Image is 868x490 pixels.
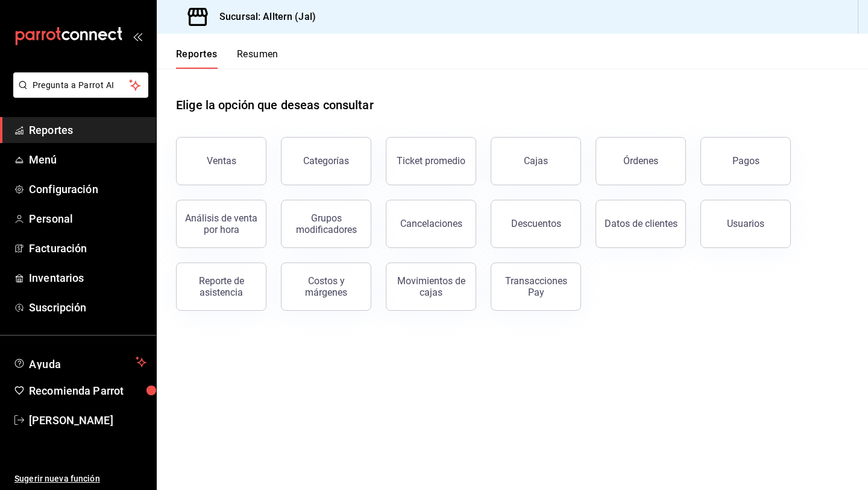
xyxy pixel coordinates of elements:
button: Categorías [281,137,371,185]
button: Descuentos [491,200,581,248]
button: Resumen [237,48,278,69]
a: Pregunta a Parrot AI [8,87,148,100]
div: Datos de clientes [605,218,678,229]
button: Cajas [491,137,581,185]
button: Órdenes [596,137,686,185]
div: navigation tabs [176,48,278,69]
button: Pregunta a Parrot AI [13,72,148,98]
button: open_drawer_menu [133,31,142,41]
button: Reporte de asistencia [176,262,266,311]
div: Categorías [303,155,349,167]
div: Descuentos [511,218,561,229]
span: Facturación [29,240,146,256]
div: Pagos [732,155,759,167]
button: Costos y márgenes [281,262,371,311]
button: Ventas [176,137,266,185]
button: Grupos modificadores [281,200,371,248]
div: Cancelaciones [400,218,462,229]
button: Movimientos de cajas [386,262,476,311]
span: Recomienda Parrot [29,383,146,399]
span: Ayuda [29,355,131,369]
button: Cancelaciones [386,200,476,248]
div: Usuarios [727,218,764,229]
span: Reportes [29,122,146,138]
div: Grupos modificadores [289,212,363,235]
button: Ticket promedio [386,137,476,185]
button: Reportes [176,48,218,69]
div: Costos y márgenes [289,275,363,298]
button: Análisis de venta por hora [176,200,266,248]
div: Cajas [524,155,548,167]
div: Movimientos de cajas [394,275,468,298]
div: Órdenes [623,155,658,167]
div: Reporte de asistencia [184,275,259,298]
span: Inventarios [29,270,146,286]
button: Datos de clientes [596,200,686,248]
h3: Sucursal: Alltern (Jal) [210,10,316,24]
div: Ticket promedio [397,155,465,167]
span: Personal [29,211,146,227]
button: Pagos [700,137,791,185]
div: Ventas [207,155,236,167]
h1: Elige la opción que deseas consultar [176,96,374,114]
span: Configuración [29,181,146,197]
button: Transacciones Pay [491,262,581,311]
span: Menú [29,151,146,168]
span: [PERSON_NAME] [29,412,146,428]
span: Sugerir nueva función [14,472,146,485]
div: Análisis de venta por hora [184,212,259,235]
div: Transacciones Pay [498,275,573,298]
span: Suscripción [29,299,146,316]
button: Usuarios [700,200,791,248]
span: Pregunta a Parrot AI [33,79,130,92]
